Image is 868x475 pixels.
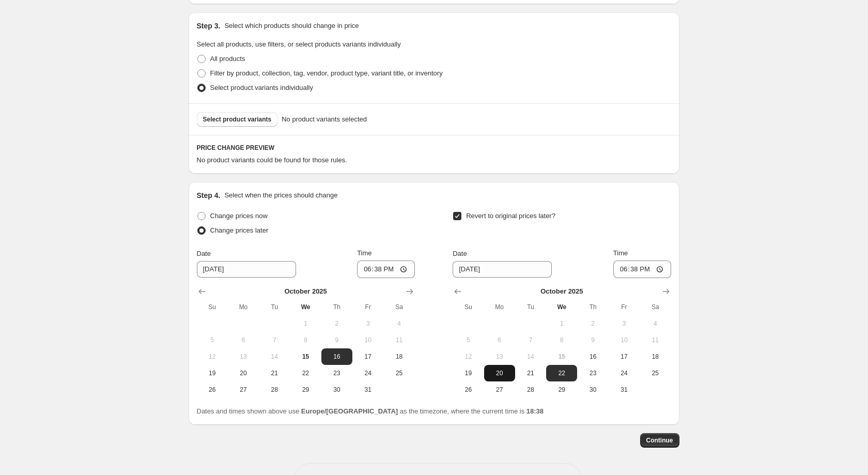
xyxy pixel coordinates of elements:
button: Wednesday October 1 2025 [546,315,577,332]
span: We [294,303,317,311]
button: Friday October 31 2025 [352,381,383,398]
span: 8 [550,336,573,344]
span: Time [357,249,371,257]
span: 14 [519,353,542,361]
button: Friday October 10 2025 [352,332,383,348]
button: Tuesday October 7 2025 [259,332,290,348]
span: Dates and times shown above use as the timezone, where the current time is [197,407,544,415]
button: Friday October 31 2025 [609,381,640,398]
button: Friday October 3 2025 [609,315,640,332]
span: 10 [613,336,636,344]
th: Sunday [453,299,484,315]
span: 9 [581,336,604,344]
span: 25 [644,369,667,377]
span: 19 [201,369,224,377]
button: Thursday October 23 2025 [321,365,352,381]
span: 9 [326,336,348,344]
span: 6 [488,336,511,344]
span: 1 [550,319,573,328]
span: 24 [613,369,636,377]
button: Friday October 3 2025 [352,315,383,332]
th: Saturday [383,299,414,315]
span: 18 [644,353,667,361]
span: 12 [457,353,479,361]
button: Friday October 10 2025 [609,332,640,348]
span: Sa [388,303,410,311]
button: Wednesday October 29 2025 [546,381,577,398]
button: Continue [640,433,679,448]
button: Tuesday October 7 2025 [515,332,546,348]
span: 1 [294,319,317,328]
span: Mo [488,303,511,311]
span: Continue [646,436,673,445]
span: 5 [201,336,224,344]
button: Show previous month, September 2025 [451,284,465,299]
button: Tuesday October 14 2025 [259,348,290,365]
button: Thursday October 2 2025 [321,315,352,332]
span: 3 [357,319,379,328]
input: 12:00 [357,261,415,278]
span: 7 [519,336,542,344]
button: Select product variants [197,112,278,127]
button: Tuesday October 21 2025 [515,365,546,381]
span: 31 [357,386,379,394]
button: Wednesday October 29 2025 [290,381,321,398]
span: 2 [326,319,348,328]
span: 20 [232,369,255,377]
span: 28 [519,386,542,394]
span: Mo [232,303,255,311]
span: 4 [644,319,667,328]
span: We [550,303,573,311]
span: 29 [550,386,573,394]
button: Monday October 27 2025 [484,381,515,398]
span: Th [326,303,348,311]
span: Th [581,303,604,311]
button: Sunday October 19 2025 [197,365,228,381]
button: Show next month, November 2025 [659,284,673,299]
button: Monday October 20 2025 [484,365,515,381]
button: Wednesday October 8 2025 [546,332,577,348]
span: 14 [263,353,286,361]
span: All products [210,55,245,63]
button: Sunday October 19 2025 [453,365,484,381]
button: Monday October 13 2025 [484,348,515,365]
span: 30 [326,386,348,394]
span: 17 [613,353,636,361]
span: 27 [488,386,511,394]
span: Change prices later [210,226,269,234]
button: Saturday October 4 2025 [383,315,414,332]
b: Europe/[GEOGRAPHIC_DATA] [301,407,398,415]
button: Thursday October 16 2025 [321,348,352,365]
button: Saturday October 11 2025 [383,332,414,348]
button: Monday October 13 2025 [228,348,259,365]
button: Thursday October 9 2025 [321,332,352,348]
span: 16 [581,353,604,361]
button: Thursday October 16 2025 [577,348,608,365]
span: 26 [457,386,479,394]
button: Friday October 24 2025 [352,365,383,381]
button: Wednesday October 8 2025 [290,332,321,348]
th: Thursday [577,299,608,315]
span: 13 [232,353,255,361]
span: 21 [519,369,542,377]
span: Date [453,250,467,257]
button: Saturday October 4 2025 [640,315,671,332]
button: Sunday October 26 2025 [197,381,228,398]
button: Wednesday October 22 2025 [290,365,321,381]
th: Friday [352,299,383,315]
th: Wednesday [290,299,321,315]
span: Select product variants [203,115,272,124]
span: 8 [294,336,317,344]
th: Wednesday [546,299,577,315]
span: 15 [294,353,317,361]
span: 26 [201,386,224,394]
button: Saturday October 25 2025 [640,365,671,381]
span: 4 [388,319,410,328]
span: 28 [263,386,286,394]
span: Fr [613,303,636,311]
span: Select product variants individually [210,84,313,91]
button: Thursday October 2 2025 [577,315,608,332]
span: Revert to original prices later? [466,212,555,220]
button: Friday October 17 2025 [609,348,640,365]
th: Tuesday [515,299,546,315]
